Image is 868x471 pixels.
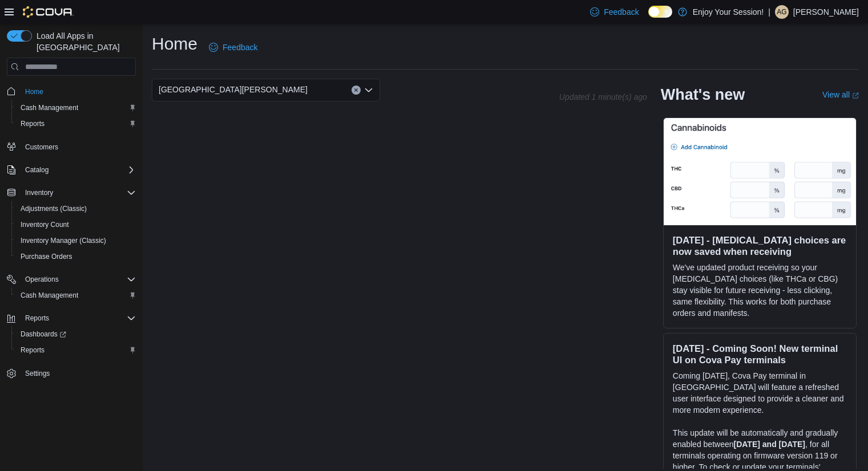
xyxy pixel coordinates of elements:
[2,271,140,287] button: Operations
[25,188,53,197] span: Inventory
[2,365,140,381] button: Settings
[604,6,639,18] span: Feedback
[352,86,361,95] button: Clear input
[648,6,672,18] input: Dark Mode
[11,233,140,249] button: Inventory Manager (Classic)
[16,327,71,341] a: Dashboards
[21,204,87,213] span: Adjustments (Classic)
[559,92,647,101] p: Updated 1 minute(s) ago
[16,289,83,302] a: Cash Management
[661,86,745,104] h2: What's new
[16,117,49,131] a: Reports
[21,186,58,200] button: Inventory
[16,101,83,115] a: Cash Management
[21,84,136,98] span: Home
[25,87,43,96] span: Home
[204,36,262,59] a: Feedback
[16,250,136,263] span: Purchase Orders
[2,310,140,326] button: Reports
[21,330,66,339] span: Dashboards
[11,287,140,303] button: Cash Management
[11,100,140,116] button: Cash Management
[21,236,106,245] span: Inventory Manager (Classic)
[21,85,48,99] a: Home
[21,220,69,229] span: Inventory Count
[16,343,49,357] a: Reports
[648,18,649,18] span: Dark Mode
[2,162,140,178] button: Catalog
[21,119,45,128] span: Reports
[16,234,111,247] a: Inventory Manager (Classic)
[586,1,643,23] a: Feedback
[23,6,74,18] img: Cova
[822,90,859,99] a: View allExternal link
[11,326,140,342] a: Dashboards
[2,139,140,155] button: Customers
[21,252,72,261] span: Purchase Orders
[16,234,136,247] span: Inventory Manager (Classic)
[2,83,140,99] button: Home
[25,165,49,174] span: Catalog
[16,117,136,131] span: Reports
[16,289,136,302] span: Cash Management
[16,218,74,232] a: Inventory Count
[16,327,136,341] span: Dashboards
[25,369,50,378] span: Settings
[364,86,373,95] button: Open list of options
[673,262,847,319] p: We've updated product receiving so your [MEDICAL_DATA] choices (like THCa or CBG) stay visible fo...
[16,250,77,263] a: Purchase Orders
[11,342,140,358] button: Reports
[775,5,789,19] div: Aaron Grawbarger
[21,273,63,286] button: Operations
[21,163,53,177] button: Catalog
[21,291,78,300] span: Cash Management
[32,30,136,53] span: Load All Apps in [GEOGRAPHIC_DATA]
[21,311,54,325] button: Reports
[11,249,140,265] button: Purchase Orders
[793,5,859,19] p: [PERSON_NAME]
[21,367,54,380] a: Settings
[11,116,140,132] button: Reports
[16,202,136,216] span: Adjustments (Classic)
[16,343,136,357] span: Reports
[11,217,140,233] button: Inventory Count
[21,346,45,355] span: Reports
[16,202,91,216] a: Adjustments (Classic)
[777,5,786,19] span: AG
[2,185,140,201] button: Inventory
[852,92,859,99] svg: External link
[673,370,847,416] p: Coming [DATE], Cova Pay terminal in [GEOGRAPHIC_DATA] will feature a refreshed user interface des...
[21,273,136,286] span: Operations
[16,101,136,115] span: Cash Management
[25,275,59,284] span: Operations
[21,103,78,112] span: Cash Management
[152,33,197,55] h1: Home
[21,140,63,154] a: Customers
[159,83,308,96] span: [GEOGRAPHIC_DATA][PERSON_NAME]
[21,163,136,177] span: Catalog
[21,366,136,380] span: Settings
[25,143,58,152] span: Customers
[16,218,136,232] span: Inventory Count
[21,186,136,200] span: Inventory
[25,314,49,323] span: Reports
[7,78,136,411] nav: Complex example
[768,5,770,19] p: |
[693,5,764,19] p: Enjoy Your Session!
[673,234,847,257] h3: [DATE] - [MEDICAL_DATA] choices are now saved when receiving
[21,311,136,325] span: Reports
[223,42,257,53] span: Feedback
[673,343,847,366] h3: [DATE] - Coming Soon! New terminal UI on Cova Pay terminals
[21,140,136,154] span: Customers
[11,201,140,217] button: Adjustments (Classic)
[734,440,805,449] strong: [DATE] and [DATE]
